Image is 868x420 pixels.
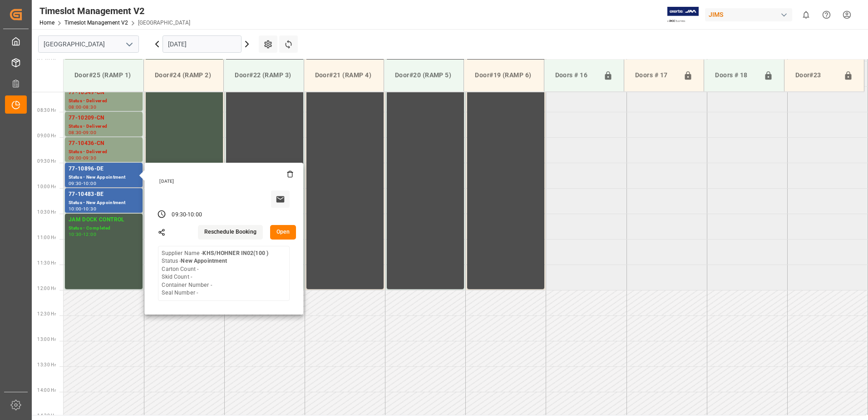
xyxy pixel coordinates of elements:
div: 09:30 [172,211,186,219]
div: Status - New Appointment [69,174,139,181]
div: JIMS [705,8,792,21]
div: Door#21 (RAMP 4) [311,67,376,84]
input: Type to search/select [38,35,139,53]
div: 10:00 [187,211,202,219]
div: 08:00 [69,105,82,109]
div: Status - Completed [69,225,139,232]
span: 08:30 Hr [37,108,56,113]
div: Status - Delivered [69,148,139,156]
div: Timeslot Management V2 [39,4,190,18]
div: 09:00 [83,130,96,135]
div: Supplier Name - Status - Carton Count - Skid Count - Container Number - Seal Number - [162,250,268,297]
img: Exertis%20JAM%20-%20Email%20Logo.jpg_1722504956.jpg [667,7,699,23]
span: 13:00 Hr [37,337,56,342]
span: 14:30 Hr [37,413,56,418]
div: - [82,207,83,211]
div: 10:30 [69,232,82,236]
div: - [82,156,83,160]
span: 10:30 Hr [37,210,56,215]
div: Door#25 (RAMP 1) [71,67,136,84]
button: Reschedule Booking [198,225,263,240]
span: 10:00 Hr [37,184,56,189]
div: Door#23 [792,67,840,84]
div: 77-10483-BE [69,190,139,199]
div: Doors # 16 [552,67,600,84]
span: 09:00 Hr [37,133,56,138]
b: KHS/HOHNER IN02(100 ) [202,250,268,256]
div: 08:30 [69,130,82,135]
div: 10:30 [83,207,96,211]
div: 10:00 [83,181,96,185]
span: 14:00 Hr [37,388,56,393]
div: 77-10896-DE [69,165,139,174]
div: 10:00 [69,207,82,211]
div: Doors # 18 [711,67,759,84]
div: 08:30 [83,105,96,109]
div: 09:00 [69,156,82,160]
div: - [82,232,83,236]
div: - [82,181,83,185]
span: 09:30 Hr [37,159,56,164]
div: Door#19 (RAMP 6) [471,67,536,84]
a: Timeslot Management V2 [64,20,128,26]
button: show 0 new notifications [796,5,816,25]
div: Doors # 17 [631,67,680,84]
div: - [186,211,187,219]
div: [DATE] [156,178,293,185]
input: DD.MM.YYYY [163,35,242,53]
div: JAM DOCK CONTROL [69,215,139,225]
button: Open [270,225,296,240]
span: 12:30 Hr [37,311,56,316]
div: - [82,105,83,109]
button: JIMS [705,6,796,23]
div: Door#22 (RAMP 3) [231,67,296,84]
div: 09:30 [69,181,82,185]
span: 11:00 Hr [37,235,56,240]
b: New Appointment [181,258,227,264]
div: Status - Delivered [69,97,139,105]
div: 09:30 [83,156,96,160]
div: 77-10436-CN [69,139,139,148]
div: Status - Delivered [69,123,139,130]
div: 12:00 [83,232,96,236]
span: 12:00 Hr [37,286,56,291]
button: Help Center [816,5,837,25]
button: open menu [122,37,136,51]
span: 11:30 Hr [37,260,56,265]
div: Door#24 (RAMP 2) [151,67,216,84]
div: Door#20 (RAMP 5) [391,67,456,84]
span: 13:30 Hr [37,362,56,367]
div: 77-10209-CN [69,114,139,123]
a: Home [39,20,54,26]
div: Status - New Appointment [69,199,139,207]
div: - [82,130,83,135]
div: 77-10349-CN [69,88,139,97]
